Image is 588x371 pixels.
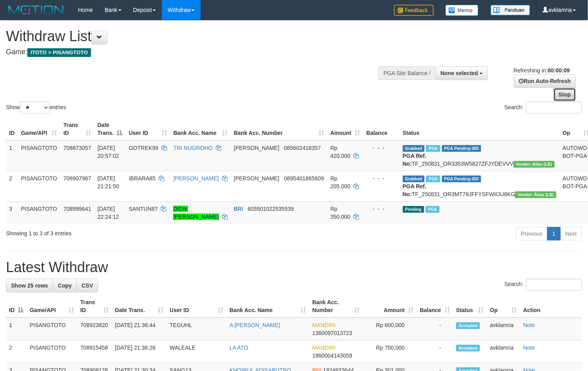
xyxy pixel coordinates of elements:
td: - [417,318,453,341]
td: [DATE] 21:36:26 [112,341,167,363]
span: Grabbed [403,145,425,152]
th: Action [520,295,582,318]
td: 2 [6,171,18,201]
th: Op: activate to sort column ascending [487,295,520,318]
input: Search: [526,102,582,114]
th: Date Trans.: activate to sort column ascending [112,295,167,318]
td: TF_250831_OR3MT78JFFYSFWIOU8KG [400,171,560,201]
h1: Withdraw List [6,28,384,44]
label: Search: [505,279,582,291]
span: Accepted [456,345,480,352]
th: ID: activate to sort column descending [6,295,27,318]
th: Trans ID: activate to sort column ascending [77,295,112,318]
span: IBRARA85 [129,175,156,182]
span: MANDIRI [312,344,336,351]
span: [DATE] 21:21:50 [97,175,119,189]
span: Rp 350.000 [330,206,351,220]
button: None selected [436,66,488,80]
span: Copy 1860004143059 to clipboard [312,352,352,359]
span: Marked by avklamria [426,176,440,182]
th: Bank Acc. Name: activate to sort column ascending [226,295,309,318]
span: Pending [403,206,424,213]
a: Next [560,227,582,240]
span: [PERSON_NAME] [234,145,279,151]
input: Search: [526,279,582,291]
td: Rp 700,000 [363,341,417,363]
strong: 00:00:09 [548,67,570,74]
span: Vendor URL: https://dashboard.q2checkout.com/secure [514,161,555,168]
select: Showentries [20,102,49,114]
th: Amount: activate to sort column ascending [363,295,417,318]
td: TF_250831_OR3353W5827ZFJYDEVVV [400,140,560,171]
img: panduan.png [491,5,530,15]
th: Amount: activate to sort column ascending [327,118,363,140]
th: Bank Acc. Name: activate to sort column ascending [170,118,231,140]
span: Marked by avkdimas [426,145,440,152]
a: DIDIK [PERSON_NAME] [173,206,219,220]
th: Bank Acc. Number: activate to sort column ascending [231,118,327,140]
span: PGA Pending [442,176,482,182]
span: Copy 0895401865609 to clipboard [284,175,324,182]
b: PGA Ref. No: [403,153,427,167]
a: Copy [53,279,77,292]
th: Bank Acc. Number: activate to sort column ascending [309,295,363,318]
div: PGA Site Balance / [378,66,435,80]
td: PISANGTOTO [18,140,60,171]
span: Show 25 rows [11,282,48,289]
span: 708907967 [63,175,91,182]
div: Showing 1 to 3 of 3 entries [6,226,239,237]
span: PGA Pending [442,145,482,152]
td: TEGUHL [167,318,226,341]
a: TRI NUGROHO [173,145,213,151]
div: - - - [366,174,396,182]
b: PGA Ref. No: [403,183,427,197]
td: 1 [6,318,27,341]
th: Trans ID: activate to sort column ascending [60,118,94,140]
div: - - - [366,205,396,213]
img: Button%20Memo.svg [446,5,479,16]
span: 708999641 [63,206,91,212]
span: Copy 1360097013723 to clipboard [312,330,352,336]
span: Rp 420.000 [330,145,351,159]
span: Accepted [456,322,480,329]
span: Copy 605501022535539 to clipboard [248,206,294,212]
a: Note [524,344,535,351]
span: [DATE] 20:57:02 [97,145,119,159]
a: Show 25 rows [6,279,53,292]
span: Marked by avklamria [426,206,440,213]
span: MANDIRI [312,322,336,328]
th: Balance: activate to sort column ascending [417,295,453,318]
td: avklamria [487,318,520,341]
img: Feedback.jpg [394,5,434,16]
span: [DATE] 22:24:12 [97,206,119,220]
td: 708923820 [77,318,112,341]
span: [PERSON_NAME] [234,175,279,182]
td: PISANGTOTO [18,171,60,201]
span: 708873057 [63,145,91,151]
a: Previous [516,227,548,240]
span: Vendor URL: https://dashboard.q2checkout.com/secure [515,191,556,198]
th: Balance [363,118,400,140]
span: Rp 205.000 [330,175,351,189]
a: LA ATO [230,344,248,351]
a: A [PERSON_NAME] [230,322,280,328]
th: User ID: activate to sort column ascending [126,118,170,140]
th: ID [6,118,18,140]
h1: Latest Withdraw [6,259,582,275]
th: Game/API: activate to sort column ascending [27,295,77,318]
td: 3 [6,201,18,224]
a: Run Auto-Refresh [514,74,576,88]
th: Status [400,118,560,140]
td: PISANGTOTO [27,318,77,341]
td: 2 [6,341,27,363]
label: Show entries [6,102,66,114]
td: 708915458 [77,341,112,363]
td: 1 [6,140,18,171]
td: WALEALE [167,341,226,363]
a: Stop [554,88,576,101]
a: 1 [547,227,561,240]
th: Status: activate to sort column ascending [453,295,487,318]
span: CSV [82,282,93,289]
span: GOTREK99 [129,145,159,151]
span: Copy 085602418357 to clipboard [284,145,321,151]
